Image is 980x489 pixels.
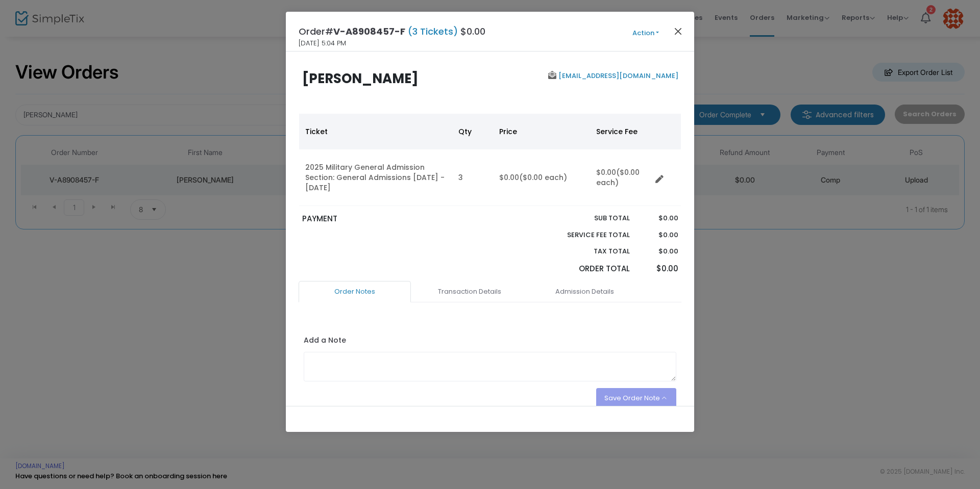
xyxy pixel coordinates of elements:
span: (3 Tickets) [405,25,460,38]
td: $0.00 [493,149,590,206]
label: Add a Note [304,335,346,348]
a: [EMAIL_ADDRESS][DOMAIN_NAME] [556,71,678,81]
th: Price [493,114,590,149]
th: Qty [452,114,493,149]
p: Sub total [543,213,630,223]
b: [PERSON_NAME] [302,69,419,88]
span: [DATE] 5:04 PM [299,38,346,48]
p: Order Total [543,263,630,275]
p: Tax Total [543,246,630,256]
th: Ticket [299,114,452,149]
button: Action [615,28,676,39]
a: Admission Details [528,281,641,302]
span: ($0.00 each) [519,172,567,183]
p: $0.00 [640,263,678,275]
p: Service Fee Total [543,230,630,240]
p: PAYMENT [302,213,485,225]
td: 3 [452,149,493,206]
a: Order Notes [299,281,411,302]
p: $0.00 [640,213,678,223]
div: Data table [299,114,681,206]
td: $0.00 [590,149,651,206]
th: Service Fee [590,114,651,149]
p: $0.00 [640,246,678,256]
a: Transaction Details [413,281,526,302]
td: 2025 Military General Admission Section: General Admissions [DATE] - [DATE] [299,149,452,206]
button: Close [672,24,685,38]
span: V-A8908457-F [333,25,405,38]
p: $0.00 [640,230,678,240]
h4: Order# $0.00 [299,24,485,38]
span: ($0.00 each) [596,167,640,188]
